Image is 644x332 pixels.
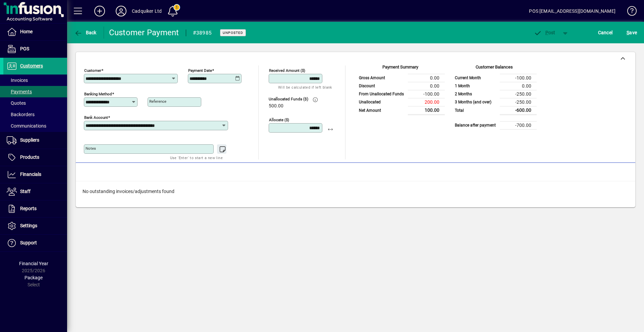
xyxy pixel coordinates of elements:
a: Communications [3,120,67,132]
a: POS [3,41,67,57]
a: Reports [3,200,67,217]
td: 200.00 [408,98,445,106]
a: Financials [3,166,67,183]
td: 1 Month [451,82,500,90]
span: Customers [20,63,43,68]
div: POS [EMAIL_ADDRESS][DOMAIN_NAME] [529,6,615,16]
mat-label: Reference [149,99,166,104]
button: Add [89,5,110,17]
div: Payment Summary [356,64,445,74]
a: Settings [3,218,67,234]
div: Customer Balances [451,64,537,74]
mat-label: Customer [84,68,101,73]
td: Unallocated [356,98,408,106]
mat-label: Bank Account [84,115,108,120]
td: -600.00 [500,106,537,114]
button: Post [530,27,559,39]
td: Total [451,106,500,114]
a: Backorders [3,109,67,120]
span: Payments [7,89,32,94]
button: Save [625,27,639,39]
app-page-header-button: Back [67,27,104,39]
span: Unallocated Funds ($) [269,97,309,101]
span: P [545,30,548,35]
mat-label: Banking method [84,92,112,96]
div: No outstanding invoices/adjustments found [76,181,635,202]
a: Invoices [3,75,67,86]
span: Reports [20,206,37,211]
div: Customer Payment [109,27,179,38]
span: ave [627,27,637,38]
a: Quotes [3,97,67,109]
span: Communications [7,123,46,129]
td: Net Amount [356,106,408,114]
span: 500.00 [269,103,283,109]
span: Backorders [7,112,35,117]
a: Products [3,149,67,166]
span: Quotes [7,100,26,106]
td: 0.00 [500,82,537,90]
button: Profile [110,5,132,17]
span: Products [20,154,39,160]
span: Financials [20,172,41,177]
a: Payments [3,86,67,97]
span: POS [20,46,29,51]
td: -100.00 [500,74,537,82]
span: ost [534,30,555,35]
a: Support [3,235,67,251]
mat-label: Payment Date [188,68,212,73]
app-page-summary-card: Customer Balances [451,65,537,130]
mat-hint: Use 'Enter' to start a new line [170,154,223,161]
mat-hint: Will be calculated if left blank [278,83,332,91]
td: -700.00 [500,121,537,129]
span: S [627,30,629,35]
app-page-summary-card: Payment Summary [356,65,445,115]
td: 3 Months (and over) [451,98,500,106]
span: Support [20,240,37,245]
mat-label: Notes [86,146,96,151]
span: Unposted [223,31,243,35]
mat-label: Received Amount ($) [269,68,305,73]
div: #38985 [193,28,212,38]
mat-label: Allocate ($) [269,117,289,122]
td: 0.00 [408,74,445,82]
span: Financial Year [19,261,48,266]
td: 2 Months [451,90,500,98]
td: Current Month [451,74,500,82]
td: From Unallocated Funds [356,90,408,98]
span: Suppliers [20,137,39,143]
span: Cancel [598,27,613,38]
span: Package [24,275,43,280]
td: 100.00 [408,106,445,114]
span: Invoices [7,78,28,83]
td: Gross Amount [356,74,408,82]
a: Home [3,23,67,40]
a: Staff [3,183,67,200]
a: Knowledge Base [622,1,636,23]
a: Suppliers [3,132,67,149]
span: Home [20,29,33,34]
button: Back [72,27,98,39]
td: -250.00 [500,90,537,98]
td: 0.00 [408,82,445,90]
button: Cancel [596,27,614,39]
div: Cadquiker Ltd [132,6,162,16]
span: Back [74,30,97,35]
td: Discount [356,82,408,90]
span: Staff [20,189,31,194]
span: Settings [20,223,37,228]
td: Balance after payment [451,121,500,129]
td: -100.00 [408,90,445,98]
td: -250.00 [500,98,537,106]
